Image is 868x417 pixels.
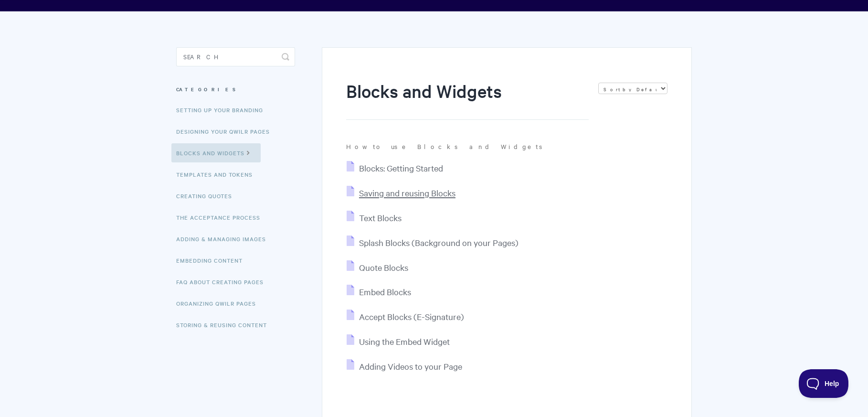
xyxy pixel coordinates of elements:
[347,311,464,322] a: Accept Blocks (E-Signature)
[799,369,849,398] iframe: Toggle Customer Support
[359,336,450,347] span: Using the Embed Widget
[347,187,455,198] a: Saving and reusing Blocks
[347,286,411,297] a: Embed Blocks
[171,143,261,162] a: Blocks and Widgets
[347,162,443,173] a: Blocks: Getting Started
[359,361,462,372] span: Adding Videos to your Page
[176,315,274,334] a: Storing & Reusing Content
[176,294,263,313] a: Organizing Qwilr Pages
[359,311,464,322] span: Accept Blocks (E-Signature)
[347,262,408,273] a: Quote Blocks
[359,187,455,198] span: Saving and reusing Blocks
[359,262,408,273] span: Quote Blocks
[346,79,589,120] h1: Blocks and Widgets
[176,272,271,291] a: FAQ About Creating Pages
[176,47,295,66] input: Search
[347,237,519,248] a: Splash Blocks (Background on your Pages)
[176,208,267,227] a: The Acceptance Process
[346,142,667,150] p: How to use Blocks and Widgets
[359,162,443,173] span: Blocks: Getting Started
[359,237,519,248] span: Splash Blocks (Background on your Pages)
[359,286,411,297] span: Embed Blocks
[359,212,402,223] span: Text Blocks
[347,336,450,347] a: Using the Embed Widget
[347,361,462,372] a: Adding Videos to your Page
[176,100,270,119] a: Setting up your Branding
[176,251,250,270] a: Embedding Content
[176,165,260,184] a: Templates and Tokens
[598,83,667,94] select: Page reloads on selection
[176,186,239,205] a: Creating Quotes
[176,122,277,141] a: Designing Your Qwilr Pages
[176,229,273,248] a: Adding & Managing Images
[176,81,295,98] h3: Categories
[347,212,402,223] a: Text Blocks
